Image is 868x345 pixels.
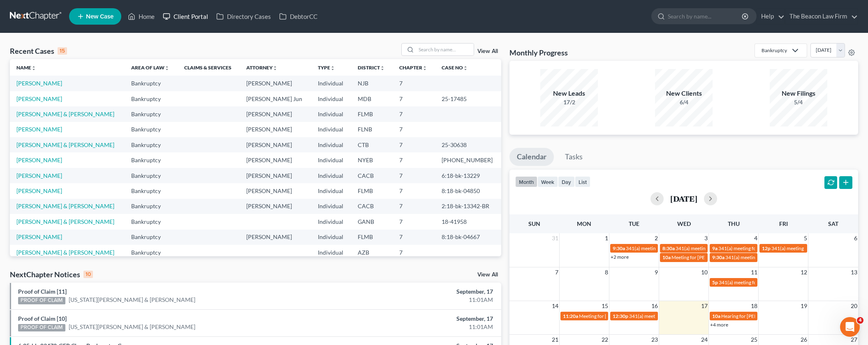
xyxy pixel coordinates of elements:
[340,323,493,331] div: 11:01AM
[721,313,785,319] span: Hearing for [PERSON_NAME]
[351,199,393,214] td: CACB
[125,122,178,137] td: Bankruptcy
[311,230,351,245] td: Individual
[131,64,169,71] a: Area of Lawunfold_more
[558,148,590,166] a: Tasks
[601,301,609,311] span: 15
[654,267,659,277] span: 9
[18,297,65,304] div: PROOF OF CLAIM
[509,48,568,57] h3: Monthly Progress
[629,313,708,319] span: 341(a) meeting for [PERSON_NAME]
[240,76,311,91] td: [PERSON_NAME]
[16,156,62,163] a: [PERSON_NAME]
[435,199,501,214] td: 2:18-bk-13342-BR
[393,245,435,260] td: 7
[125,183,178,198] td: Bankruptcy
[311,199,351,214] td: Individual
[351,245,393,260] td: AZB
[393,91,435,106] td: 7
[16,172,62,179] a: [PERSON_NAME]
[393,137,435,152] td: 7
[435,152,501,168] td: [PHONE_NUMBER]
[393,199,435,214] td: 7
[86,14,113,20] span: New Case
[654,233,659,243] span: 2
[393,106,435,122] td: 7
[358,64,385,71] a: Districtunfold_more
[393,76,435,91] td: 7
[575,176,590,187] button: list
[613,245,625,251] span: 9:30a
[779,220,788,227] span: Fri
[125,137,178,152] td: Bankruptcy
[16,110,114,117] a: [PERSON_NAME] & [PERSON_NAME]
[704,233,708,243] span: 3
[800,301,808,311] span: 19
[58,47,67,55] div: 15
[828,220,838,227] span: Sat
[18,315,67,322] a: Proof of Claim [10]
[311,245,351,260] td: Individual
[311,76,351,91] td: Individual
[728,220,740,227] span: Thu
[311,168,351,183] td: Individual
[563,313,578,319] span: 11:20a
[712,279,718,285] span: 5p
[712,313,720,319] span: 10a
[393,214,435,229] td: 7
[125,245,178,260] td: Bankruptcy
[604,267,609,277] span: 8
[125,91,178,106] td: Bankruptcy
[69,296,195,304] a: [US_STATE][PERSON_NAME] & [PERSON_NAME]
[275,9,322,24] a: DebtorCC
[273,66,278,71] i: unfold_more
[655,89,713,98] div: New Clients
[422,66,427,71] i: unfold_more
[351,76,393,91] td: NJB
[393,168,435,183] td: 7
[318,64,335,71] a: Typeunfold_more
[351,137,393,152] td: CTB
[611,254,629,260] a: +2 more
[311,137,351,152] td: Individual
[351,122,393,137] td: FLNB
[442,64,468,71] a: Case Nounfold_more
[655,98,713,106] div: 6/4
[16,233,62,240] a: [PERSON_NAME]
[351,91,393,106] td: MDB
[435,183,501,198] td: 8:18-bk-04850
[16,218,114,225] a: [PERSON_NAME] & [PERSON_NAME]
[551,233,559,243] span: 31
[240,168,311,183] td: [PERSON_NAME]
[601,335,609,345] span: 22
[311,214,351,229] td: Individual
[311,152,351,168] td: Individual
[435,91,501,106] td: 25-17485
[677,220,691,227] span: Wed
[435,230,501,245] td: 8:18-bk-04667
[416,44,474,55] input: Search by name...
[712,254,724,260] span: 9:30a
[351,168,393,183] td: CACB
[757,9,785,24] a: Help
[10,269,93,279] div: NextChapter Notices
[240,230,311,245] td: [PERSON_NAME]
[579,313,734,319] span: Meeting for [PERSON_NAME] & [PERSON_NAME] De [PERSON_NAME]
[857,317,863,324] span: 4
[240,137,311,152] td: [PERSON_NAME]
[770,98,827,106] div: 5/4
[558,176,575,187] button: day
[435,137,501,152] td: 25-30638
[16,95,62,102] a: [PERSON_NAME]
[311,106,351,122] td: Individual
[240,183,311,198] td: [PERSON_NAME]
[613,313,628,319] span: 12:30p
[351,183,393,198] td: FLMB
[850,335,858,345] span: 27
[515,176,537,187] button: month
[629,220,639,227] span: Tue
[340,287,493,296] div: September, 17
[700,335,708,345] span: 24
[125,199,178,214] td: Bankruptcy
[785,9,858,24] a: The Beacon Law Firm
